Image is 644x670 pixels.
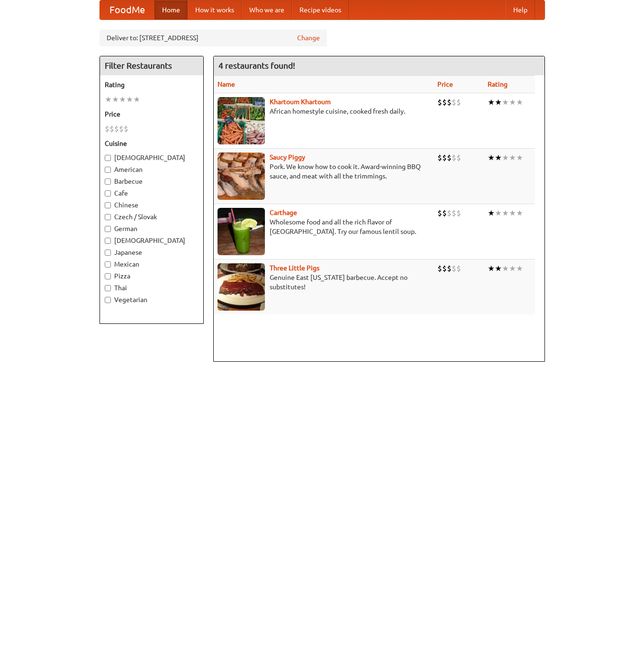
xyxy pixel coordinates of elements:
[495,97,502,107] li: ★
[452,263,456,274] li: $
[495,263,502,274] li: ★
[105,165,199,174] label: American
[218,80,235,88] a: Name
[105,190,111,197] input: Cafe
[516,152,523,163] li: ★
[437,80,453,88] a: Price
[218,208,265,255] img: carthage.jpg
[270,153,305,161] a: Saucy Piggy
[105,153,199,162] label: [DEMOGRAPHIC_DATA]
[105,177,199,186] label: Barbecue
[114,124,119,134] li: $
[442,152,447,163] li: $
[105,295,199,304] label: Vegetarian
[218,107,430,116] p: African homestyle cuisine, cooked fresh daily.
[506,0,535,19] a: Help
[456,208,461,218] li: $
[188,0,242,19] a: How it works
[297,33,320,43] a: Change
[119,94,126,105] li: ★
[105,224,199,233] label: German
[105,248,199,257] label: Japanese
[105,214,111,220] input: Czech / Slovak
[105,167,111,173] input: American
[105,188,199,198] label: Cafe
[100,29,327,46] div: Deliver to: [STREET_ADDRESS]
[516,208,523,218] li: ★
[105,285,111,291] input: Thai
[447,263,452,274] li: $
[437,208,442,218] li: $
[437,152,442,163] li: $
[109,124,114,134] li: $
[105,297,111,303] input: Vegetarian
[502,152,509,163] li: ★
[218,263,265,311] img: littlepigs.jpg
[105,109,199,119] h5: Price
[119,124,124,134] li: $
[516,97,523,107] li: ★
[447,152,452,163] li: $
[133,94,140,105] li: ★
[447,97,452,107] li: $
[105,155,111,161] input: [DEMOGRAPHIC_DATA]
[105,139,199,148] h5: Cuisine
[105,80,199,89] h5: Rating
[105,226,111,232] input: German
[105,283,199,293] label: Thai
[292,0,349,19] a: Recipe videos
[502,263,509,274] li: ★
[437,97,442,107] li: $
[456,263,461,274] li: $
[112,94,119,105] li: ★
[105,271,199,281] label: Pizza
[452,208,456,218] li: $
[218,152,265,200] img: saucy.jpg
[456,97,461,107] li: $
[124,124,128,134] li: $
[509,152,516,163] li: ★
[447,208,452,218] li: $
[105,202,111,208] input: Chinese
[270,98,331,106] a: Khartoum Khartoum
[105,259,199,269] label: Mexican
[218,61,295,70] ng-pluralize: 4 restaurants found!
[516,263,523,274] li: ★
[105,179,111,185] input: Barbecue
[442,97,447,107] li: $
[456,152,461,163] li: $
[488,80,508,88] a: Rating
[270,264,319,272] a: Three Little Pigs
[442,208,447,218] li: $
[105,124,109,134] li: $
[495,152,502,163] li: ★
[502,97,509,107] li: ★
[105,236,199,245] label: [DEMOGRAPHIC_DATA]
[488,263,495,274] li: ★
[126,94,133,105] li: ★
[495,208,502,218] li: ★
[488,208,495,218] li: ★
[270,209,297,216] a: Carthage
[509,208,516,218] li: ★
[105,238,111,244] input: [DEMOGRAPHIC_DATA]
[100,56,203,75] h4: Filter Restaurants
[154,0,188,19] a: Home
[218,97,265,144] img: khartoum.jpg
[488,97,495,107] li: ★
[509,263,516,274] li: ★
[218,273,430,292] p: Genuine East [US_STATE] barbecue. Accept no substitutes!
[502,208,509,218] li: ★
[105,212,199,222] label: Czech / Slovak
[488,152,495,163] li: ★
[105,94,112,105] li: ★
[218,162,430,181] p: Pork. We know how to cook it. Award-winning BBQ sauce, and meat with all the trimmings.
[452,97,456,107] li: $
[218,217,430,236] p: Wholesome food and all the rich flavor of [GEOGRAPHIC_DATA]. Try our famous lentil soup.
[105,273,111,279] input: Pizza
[437,263,442,274] li: $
